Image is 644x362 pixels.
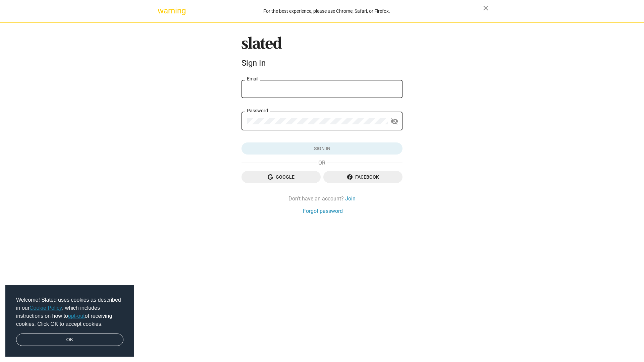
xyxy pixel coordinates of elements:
span: Google [247,171,315,183]
div: For the best experience, please use Chrome, Safari, or Firefox. [170,7,483,16]
sl-branding: Sign In [241,37,402,71]
div: Don't have an account? [241,195,402,202]
a: dismiss cookie message [16,334,123,346]
a: opt-out [68,313,85,319]
a: Cookie Policy [30,305,62,311]
button: Google [241,171,321,183]
span: Welcome! Slated uses cookies as described in our , which includes instructions on how to of recei... [16,296,123,328]
mat-icon: close [482,4,490,12]
mat-icon: visibility_off [390,116,398,127]
div: Sign In [241,58,402,68]
a: Forgot password [303,207,343,215]
span: Facebook [329,171,397,183]
button: Facebook [323,171,402,183]
a: Join [345,195,356,202]
div: cookieconsent [5,285,134,357]
mat-icon: warning [158,7,166,15]
button: Show password [388,115,401,128]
